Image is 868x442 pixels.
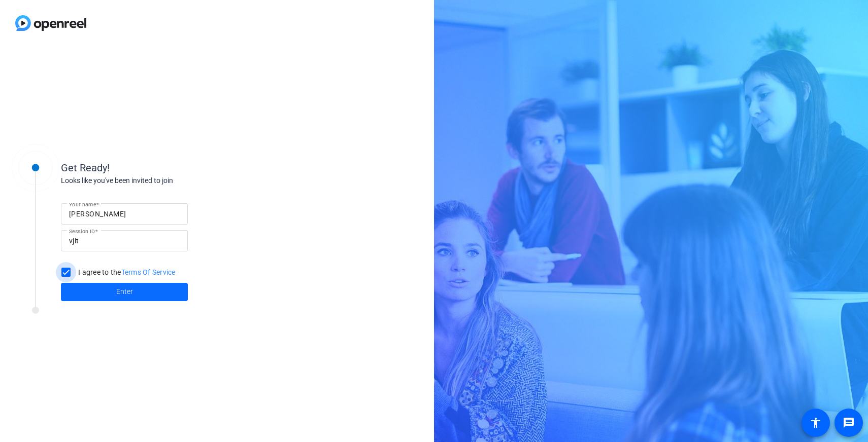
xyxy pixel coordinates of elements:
[69,228,95,234] mat-label: Session ID
[116,286,133,297] span: Enter
[121,268,176,276] a: Terms Of Service
[69,201,96,207] mat-label: Your name
[61,160,264,175] div: Get Ready!
[61,175,264,186] div: Looks like you've been invited to join
[61,283,188,301] button: Enter
[810,417,822,429] mat-icon: accessibility
[843,417,855,429] mat-icon: message
[76,267,176,277] label: I agree to the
